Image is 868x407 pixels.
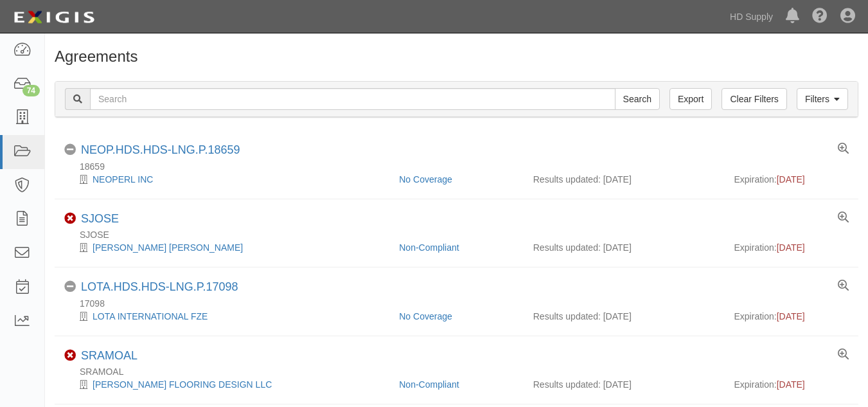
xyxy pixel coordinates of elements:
[64,241,389,254] div: JOSE GERARDO SANCHEZ TORRES
[64,350,76,361] i: Non-Compliant
[838,349,849,361] a: View results summary
[81,349,137,363] div: SRAMOAL
[93,242,243,253] a: [PERSON_NAME] [PERSON_NAME]
[64,281,76,293] i: No Coverage
[734,241,849,254] div: Expiration:
[533,378,715,391] div: Results updated: [DATE]
[734,310,849,323] div: Expiration:
[64,144,76,156] i: No Coverage
[399,379,459,390] a: Non-Compliant
[81,143,240,158] div: NEOP.HDS.HDS-LNG.P.18659
[838,280,849,292] a: View results summary
[93,311,208,321] a: LOTA INTERNATIONAL FZE
[838,143,849,155] a: View results summary
[533,241,715,254] div: Results updated: [DATE]
[669,88,712,110] a: Export
[81,349,137,362] a: SRAMOAL
[22,85,40,96] div: 74
[64,297,858,310] div: 17098
[10,6,98,29] img: logo-5460c22ac91f19d4615b14bd174203de0afe785f0fc80cf4dbbc73dc1793850b.png
[777,242,805,253] span: [DATE]
[64,160,858,173] div: 18659
[81,212,119,225] a: SJOSE
[81,212,119,226] div: SJOSE
[81,143,240,156] a: NEOP.HDS.HDS-LNG.P.18659
[797,88,848,110] a: Filters
[64,378,389,391] div: RAMOS FLOORING DESIGN LLC
[55,48,858,65] h1: Agreements
[64,173,389,186] div: NEOPERL INC
[64,228,858,241] div: SJOSE
[64,310,389,323] div: LOTA INTERNATIONAL FZE
[722,88,786,110] a: Clear Filters
[93,379,272,390] a: [PERSON_NAME] FLOORING DESIGN LLC
[723,4,779,30] a: HD Supply
[533,310,715,323] div: Results updated: [DATE]
[93,174,153,185] a: NEOPERL INC
[90,88,616,110] input: Search
[64,213,76,224] i: Non-Compliant
[838,212,849,224] a: View results summary
[777,174,805,185] span: [DATE]
[615,88,660,110] input: Search
[533,173,715,186] div: Results updated: [DATE]
[777,379,805,390] span: [DATE]
[399,242,459,253] a: Non-Compliant
[399,311,452,321] a: No Coverage
[734,378,849,391] div: Expiration:
[812,9,828,24] i: Help Center - Complianz
[734,173,849,186] div: Expiration:
[777,311,805,321] span: [DATE]
[399,174,452,185] a: No Coverage
[81,280,238,293] a: LOTA.HDS.HDS-LNG.P.17098
[64,365,858,378] div: SRAMOAL
[81,280,238,294] div: LOTA.HDS.HDS-LNG.P.17098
